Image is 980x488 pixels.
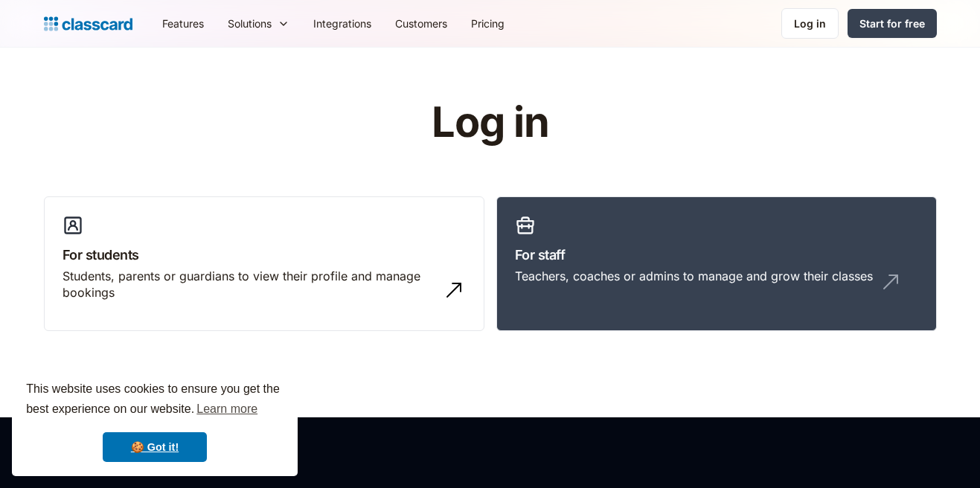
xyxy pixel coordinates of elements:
[44,196,484,332] a: For studentsStudents, parents or guardians to view their profile and manage bookings
[254,100,726,146] h1: Log in
[12,366,298,476] div: cookieconsent
[26,380,284,420] span: This website uses cookies to ensure you get the best experience on our website.
[44,13,132,34] a: home
[383,7,459,40] a: Customers
[194,398,260,420] a: learn more about cookies
[301,7,383,40] a: Integrations
[63,245,466,265] h3: For students
[794,16,826,31] div: Log in
[103,432,207,462] a: dismiss cookie message
[496,196,937,332] a: For staffTeachers, coaches or admins to manage and grow their classes
[228,16,272,31] div: Solutions
[63,268,436,301] div: Students, parents or guardians to view their profile and manage bookings
[150,7,216,40] a: Features
[781,8,839,39] a: Log in
[515,245,918,265] h3: For staff
[515,268,873,284] div: Teachers, coaches or admins to manage and grow their classes
[859,16,925,31] div: Start for free
[459,7,516,40] a: Pricing
[848,9,937,38] a: Start for free
[216,7,301,40] div: Solutions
